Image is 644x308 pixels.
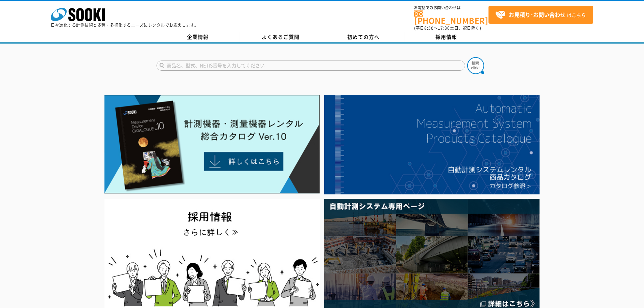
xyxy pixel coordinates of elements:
[239,32,322,42] a: よくあるご質問
[414,10,488,24] a: [PHONE_NUMBER]
[157,61,465,71] input: 商品名、型式、NETIS番号を入力してください
[51,23,199,27] p: 日々進化する計測技術と多種・多様化するニーズにレンタルでお応えします。
[438,25,450,31] span: 17:30
[488,6,593,24] a: お見積り･お問い合わせはこちら
[495,10,586,20] span: はこちら
[347,33,380,41] span: 初めての方へ
[414,25,481,31] span: (平日 ～ 土日、祝日除く)
[424,25,434,31] span: 8:50
[322,32,405,42] a: 初めての方へ
[509,10,566,19] strong: お見積り･お問い合わせ
[157,32,239,42] a: 企業情報
[414,6,488,10] span: お電話でのお問い合わせは
[405,32,488,42] a: 採用情報
[324,95,540,194] img: 自動計測システムカタログ
[104,95,320,194] img: Catalog Ver10
[467,57,484,74] img: btn_search.png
